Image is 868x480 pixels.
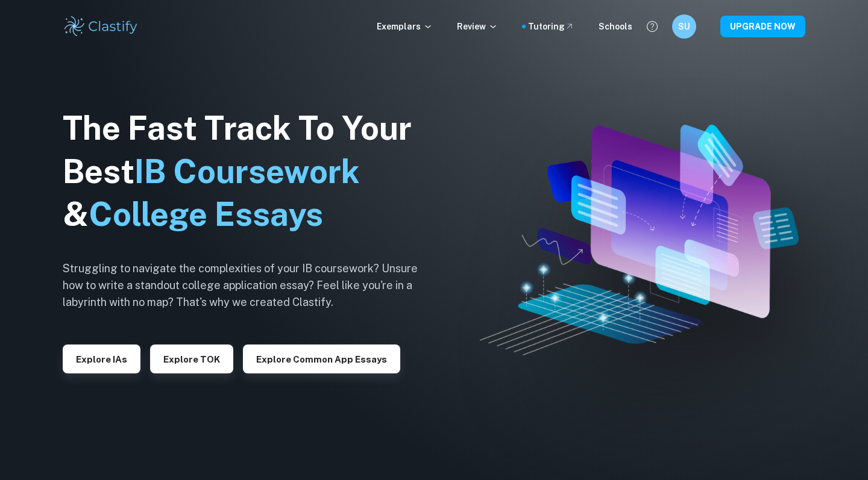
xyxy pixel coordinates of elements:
a: Explore Common App essays [243,353,400,364]
p: Exemplars [377,20,433,33]
a: Tutoring [528,20,574,33]
a: Schools [599,20,632,33]
a: Explore IAs [63,353,140,364]
h1: The Fast Track To Your Best & [63,107,436,237]
button: Explore IAs [63,344,140,373]
span: College Essays [89,195,323,233]
img: Clastify logo [63,14,139,39]
img: Clastify hero [480,125,799,355]
a: Explore TOK [150,353,233,364]
button: SU [672,14,696,39]
span: IB Coursework [134,152,360,190]
p: Review [457,20,498,33]
button: UPGRADE NOW [720,16,805,37]
h6: Struggling to navigate the complexities of your IB coursework? Unsure how to write a standout col... [63,260,436,311]
button: Help and Feedback [642,16,662,37]
button: Explore TOK [150,344,233,373]
h6: SU [678,20,691,33]
button: Explore Common App essays [243,344,400,373]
